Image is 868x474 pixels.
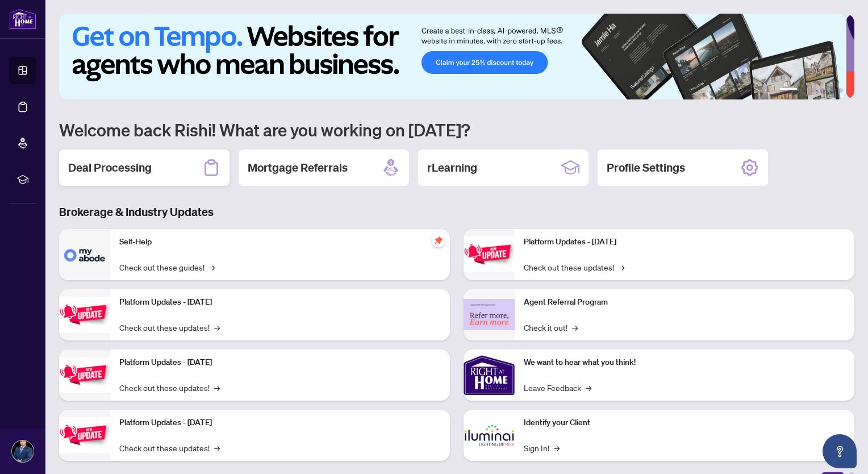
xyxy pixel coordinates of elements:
p: We want to hear what you think! [524,356,845,369]
span: → [214,321,220,334]
img: Profile Icon [12,440,34,462]
a: Check out these updates!→ [119,381,220,394]
img: Platform Updates - July 21, 2025 [59,357,110,393]
span: → [586,381,591,394]
span: → [619,261,624,273]
a: Check out these updates!→ [524,261,624,273]
button: Open asap [823,434,857,468]
h2: Deal Processing [68,160,152,176]
a: Check it out!→ [524,321,578,334]
button: 5 [829,88,834,93]
span: pushpin [432,234,445,247]
span: → [572,321,578,334]
p: Platform Updates - [DATE] [119,417,441,429]
img: Platform Updates - July 8, 2025 [59,417,110,453]
h3: Brokerage & Industry Updates [59,204,854,220]
button: 4 [820,88,825,93]
p: Platform Updates - [DATE] [524,236,845,248]
h2: Profile Settings [607,160,685,176]
img: Agent Referral Program [464,299,515,330]
img: Self-Help [59,229,110,280]
p: Identify your Client [524,417,845,429]
a: Check out these updates!→ [119,442,220,454]
button: 3 [811,88,816,93]
button: 6 [838,88,843,93]
a: Sign In!→ [524,442,560,454]
p: Self-Help [119,236,441,248]
span: → [554,442,560,454]
p: Agent Referral Program [524,296,845,309]
img: Identify your Client [464,410,515,461]
img: We want to hear what you think! [464,350,515,401]
span: → [209,261,215,273]
p: Platform Updates - [DATE] [119,296,441,309]
img: logo [9,9,36,30]
a: Check out these guides!→ [119,261,215,273]
h2: Mortgage Referrals [248,160,348,176]
img: Platform Updates - June 23, 2025 [464,236,515,272]
a: Leave Feedback→ [524,381,591,394]
a: Check out these updates!→ [119,321,220,334]
button: 2 [802,88,807,93]
img: Platform Updates - September 16, 2025 [59,297,110,332]
span: → [214,381,220,394]
button: 1 [779,88,798,93]
p: Platform Updates - [DATE] [119,356,441,369]
span: → [214,442,220,454]
h2: rLearning [427,160,477,176]
img: Slide 0 [59,14,846,99]
h1: Welcome back Rishi! What are you working on [DATE]? [59,119,854,140]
